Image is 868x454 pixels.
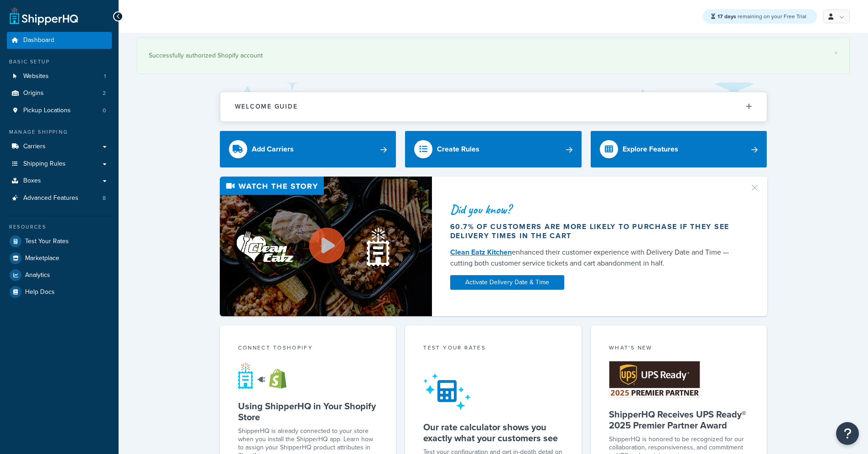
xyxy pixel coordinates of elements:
[252,143,294,156] div: Add Carriers
[450,203,738,216] div: Did you know?
[235,103,298,110] h2: Welcome Guide
[7,172,112,189] a: Boxes
[717,12,806,21] span: remaining on your Free Trial
[23,160,66,168] span: Shipping Rules
[7,68,112,85] a: Websites1
[7,85,112,102] a: Origins2
[7,233,112,250] a: Test Your Rates
[7,85,112,102] li: Origins
[834,49,838,57] a: ×
[437,143,479,156] div: Create Rules
[23,177,41,185] span: Boxes
[609,344,749,354] div: What's New
[25,238,69,245] span: Test Your Rates
[7,58,112,66] div: Basic Setup
[23,143,46,151] span: Carriers
[23,37,54,44] span: Dashboard
[7,138,112,155] a: Carriers
[220,92,767,121] button: Welcome Guide
[7,190,112,207] li: Advanced Features
[717,12,736,21] strong: 17 days
[25,271,50,279] span: Analytics
[591,131,767,167] a: Explore Features
[836,422,859,445] button: Open Resource Center
[7,156,112,172] a: Shipping Rules
[238,401,378,423] h5: Using ShipperHQ in Your Shopify Store
[7,32,112,49] a: Dashboard
[25,255,59,262] span: Marketplace
[238,344,378,354] div: Connect to Shopify
[450,247,738,269] div: enhanced their customer experience with Delivery Date and Time — cutting both customer service ti...
[7,190,112,207] a: Advanced Features8
[7,102,112,119] a: Pickup Locations0
[103,194,106,202] span: 8
[450,222,738,240] div: 60.7% of customers are more likely to purchase if they see delivery times in the cart
[25,288,55,296] span: Help Docs
[7,128,112,136] div: Manage Shipping
[104,73,106,80] span: 1
[220,131,396,167] a: Add Carriers
[609,409,749,431] h5: ShipperHQ Receives UPS Ready® 2025 Premier Partner Award
[23,89,44,97] span: Origins
[238,362,295,389] img: connect-shq-shopify-9b9a8c5a.svg
[7,223,112,231] div: Resources
[423,422,563,444] h5: Our rate calculator shows you exactly what your customers see
[623,143,678,156] div: Explore Features
[405,131,582,167] a: Create Rules
[7,102,112,119] li: Pickup Locations
[450,275,564,290] a: Activate Delivery Date & Time
[450,247,512,257] a: Clean Eatz Kitchen
[23,107,71,115] span: Pickup Locations
[7,267,112,283] a: Analytics
[23,73,49,80] span: Websites
[103,89,106,97] span: 2
[7,284,112,300] a: Help Docs
[23,194,78,202] span: Advanced Features
[149,49,838,62] div: Successfully authorized Shopify account
[7,250,112,266] a: Marketplace
[423,344,563,354] div: Test your rates
[103,107,106,115] span: 0
[7,68,112,85] li: Websites
[220,177,432,317] img: Video thumbnail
